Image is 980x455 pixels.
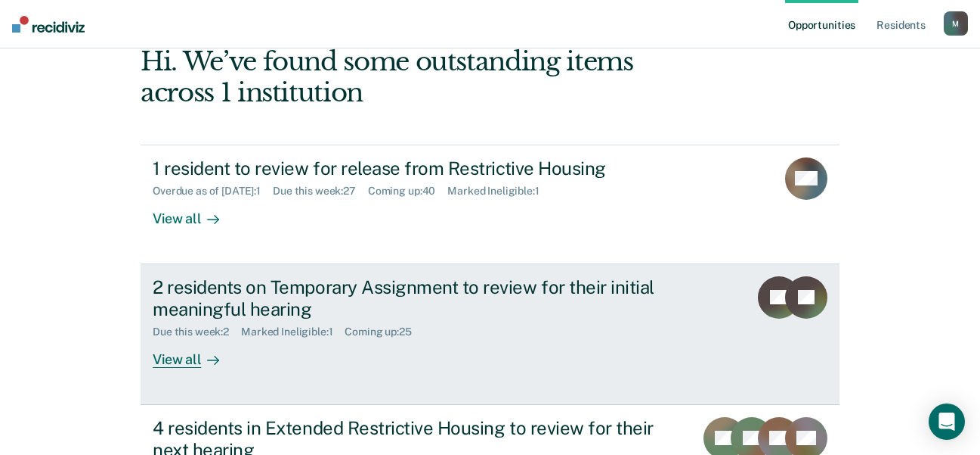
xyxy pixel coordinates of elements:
[153,276,683,320] div: 2 residents on Temporary Assignment to review for their initial meaningful hearing
[153,185,273,198] div: Overdue as of [DATE] : 1
[929,404,965,440] div: Open Intercom Messenger
[153,157,683,179] div: 1 resident to review for release from Restrictive Housing
[447,185,551,198] div: Marked Ineligible : 1
[141,145,839,264] a: 1 resident to review for release from Restrictive HousingOverdue as of [DATE]:1Due this week:27Co...
[944,11,968,36] button: M
[141,264,839,405] a: 2 residents on Temporary Assignment to review for their initial meaningful hearingDue this week:2...
[153,338,237,368] div: View all
[368,185,447,198] div: Coming up : 40
[345,326,423,338] div: Coming up : 25
[12,16,85,33] img: Recidiviz
[153,198,237,227] div: View all
[141,46,700,108] div: Hi. We’ve found some outstanding items across 1 institution
[153,326,241,338] div: Due this week : 2
[273,185,368,198] div: Due this week : 27
[241,326,345,338] div: Marked Ineligible : 1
